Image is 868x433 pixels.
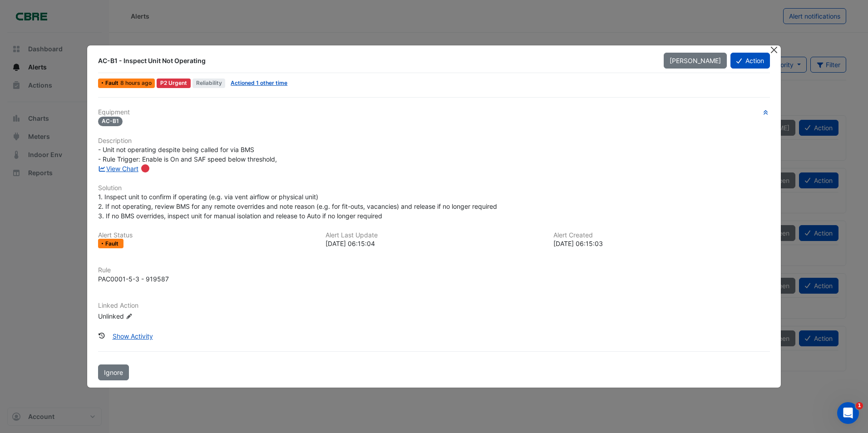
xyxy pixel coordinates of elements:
[98,108,770,116] h6: Equipment
[98,231,315,239] h6: Alert Status
[157,79,191,88] div: P2 Urgent
[98,184,770,192] h6: Solution
[769,45,779,55] button: Close
[664,53,727,69] button: [PERSON_NAME]
[856,402,863,409] span: 1
[837,402,859,424] iframe: Intercom live chat
[98,117,123,126] span: AC-B1
[141,164,149,172] div: Tooltip anchor
[98,56,652,65] div: AC-B1 - Inspect Unit Not Operating
[105,80,120,86] span: Fault
[120,79,152,86] span: Wed 08-Oct-2025 06:15 AWST
[553,239,770,248] div: [DATE] 06:15:03
[231,79,287,86] a: Actioned 1 other time
[730,53,770,69] button: Action
[98,137,770,145] h6: Description
[98,302,770,310] h6: Linked Action
[98,311,207,321] div: Unlinked
[105,241,120,246] span: Fault
[98,364,129,380] button: Ignore
[98,274,169,284] div: PAC0001-5-3 - 919587
[325,239,542,248] div: [DATE] 06:15:04
[98,146,277,163] span: - Unit not operating despite being called for via BMS - Rule Trigger: Enable is On and SAF speed ...
[192,79,226,88] span: Reliability
[98,193,497,220] span: 1. Inspect unit to confirm if operating (e.g. via vent airflow or physical unit) 2. If not operat...
[104,369,123,376] span: Ignore
[553,231,770,239] h6: Alert Created
[98,165,138,172] a: View Chart
[126,313,133,320] fa-icon: Edit Linked Action
[670,57,721,64] span: [PERSON_NAME]
[98,266,770,274] h6: Rule
[107,328,159,344] button: Show Activity
[325,231,542,239] h6: Alert Last Update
